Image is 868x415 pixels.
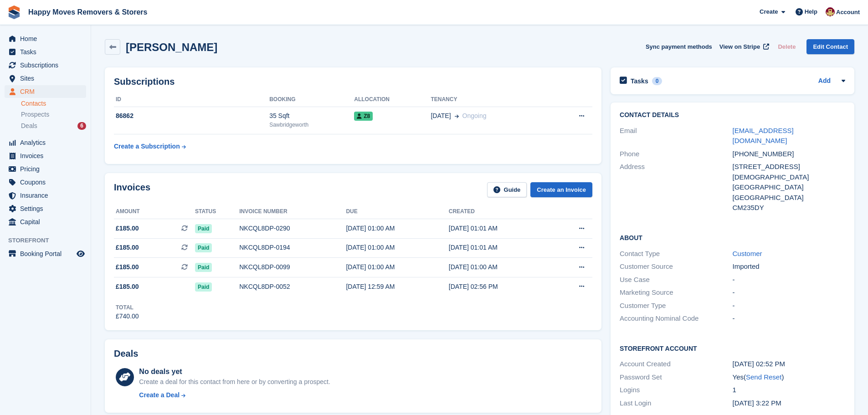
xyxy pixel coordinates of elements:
span: Prospects [21,110,49,119]
div: [DEMOGRAPHIC_DATA] [GEOGRAPHIC_DATA] [733,172,845,193]
span: Capital [20,215,75,228]
div: Contact Type [620,249,732,259]
span: ( ) [744,373,784,381]
a: Create a Subscription [114,138,186,155]
th: Amount [114,205,195,219]
div: Sawbridgeworth [269,121,354,129]
span: Invoices [20,149,75,162]
div: [DATE] 12:59 AM [346,282,448,292]
span: Settings [20,202,75,215]
div: - [733,275,845,285]
button: Sync payment methods [646,39,712,54]
h2: Storefront Account [620,343,845,353]
span: Subscriptions [20,59,75,72]
a: Preview store [75,248,86,259]
div: [PHONE_NUMBER] [733,149,845,159]
div: [DATE] 01:00 AM [449,262,552,272]
div: 1 [733,385,845,395]
div: Account Created [620,359,732,369]
span: View on Stripe [719,42,760,51]
span: Create [760,7,778,16]
div: 6 [77,122,86,130]
span: £185.00 [116,262,139,272]
div: Email [620,126,732,146]
div: NKCQL8DP-0290 [239,224,346,233]
span: Z8 [354,112,373,121]
div: - [733,313,845,324]
div: Use Case [620,275,732,285]
div: - [733,301,845,311]
div: Imported [733,261,845,272]
div: No deals yet [139,366,330,377]
span: Deals [21,122,37,130]
span: Ongoing [462,112,487,119]
span: £185.00 [116,224,139,233]
span: Paid [195,263,212,272]
a: Contacts [21,99,86,108]
a: Create an Invoice [530,182,592,197]
h2: About [620,233,845,242]
div: [DATE] 01:00 AM [346,224,448,233]
span: Pricing [20,163,75,175]
div: Marketing Source [620,287,732,298]
span: Paid [195,243,212,252]
span: £185.00 [116,282,139,292]
span: Paid [195,224,212,233]
a: menu [5,247,86,260]
a: Prospects [21,110,86,119]
a: Add [818,76,831,87]
img: stora-icon-8386f47178a22dfd0bd8f6a31ec36ba5ce8667c1dd55bd0f319d3a0aa187defe.svg [7,5,21,19]
div: Create a deal for this contact from here or by converting a prospect. [139,377,330,387]
div: [DATE] 02:52 PM [733,359,845,369]
span: Storefront [8,236,91,245]
div: [DATE] 01:00 AM [346,243,448,252]
a: Create a Deal [139,390,330,400]
a: menu [5,189,86,202]
span: Home [20,32,75,45]
span: [DATE] [431,111,451,121]
h2: Invoices [114,182,150,197]
div: NKCQL8DP-0052 [239,282,346,292]
th: ID [114,92,269,107]
span: Insurance [20,189,75,202]
div: £740.00 [116,312,139,321]
div: Last Login [620,398,732,409]
div: [DATE] 01:00 AM [346,262,448,272]
a: Customer [733,250,762,257]
a: Deals 6 [21,121,86,131]
h2: [PERSON_NAME] [126,41,217,53]
div: Yes [733,372,845,383]
div: [STREET_ADDRESS] [733,162,845,172]
a: menu [5,163,86,175]
th: Invoice number [239,205,346,219]
a: Happy Moves Removers & Storers [25,5,151,20]
time: 2025-07-22 14:22:35 UTC [733,399,781,407]
img: Steven Fry [826,7,835,16]
div: Accounting Nominal Code [620,313,732,324]
a: menu [5,136,86,149]
th: Tenancy [431,92,551,107]
div: Phone [620,149,732,159]
div: NKCQL8DP-0194 [239,243,346,252]
a: menu [5,202,86,215]
div: [DATE] 01:01 AM [449,224,552,233]
div: Create a Subscription [114,142,180,151]
h2: Tasks [631,77,648,85]
th: Allocation [354,92,431,107]
h2: Deals [114,348,138,359]
div: - [733,287,845,298]
span: Tasks [20,46,75,58]
a: Guide [487,182,527,197]
a: View on Stripe [716,39,771,54]
span: Coupons [20,176,75,189]
div: Create a Deal [139,390,180,400]
div: Password Set [620,372,732,383]
th: Created [449,205,552,219]
h2: Subscriptions [114,77,592,87]
div: Total [116,303,139,312]
span: £185.00 [116,243,139,252]
a: Edit Contact [806,39,854,54]
a: menu [5,176,86,189]
th: Status [195,205,239,219]
a: [EMAIL_ADDRESS][DOMAIN_NAME] [733,127,794,145]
